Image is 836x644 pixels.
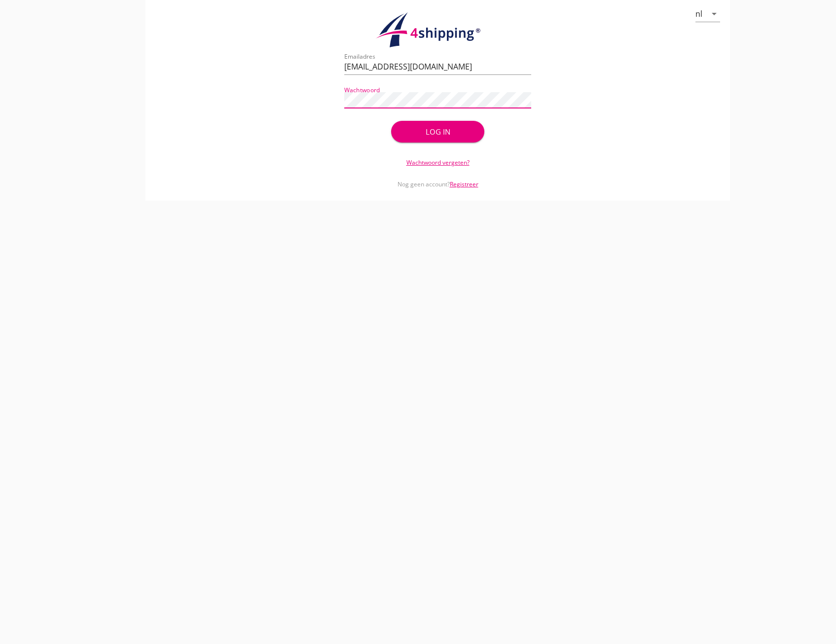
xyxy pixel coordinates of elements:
[344,167,531,189] div: Nog geen account?
[708,8,720,20] i: arrow_drop_down
[450,180,478,188] a: Registreer
[344,59,531,74] input: Emailadres
[374,12,502,48] img: logo.1f945f1d.svg
[407,126,469,138] div: Log in
[695,9,702,18] div: nl
[406,158,470,167] a: Wachtwoord vergeten?
[391,121,485,143] button: Log in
